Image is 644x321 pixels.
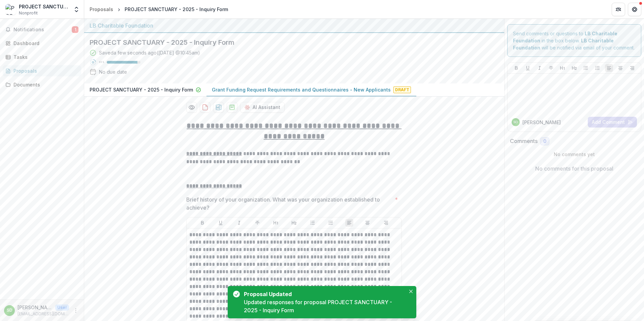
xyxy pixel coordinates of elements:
button: Heading 1 [558,64,567,72]
div: Stephanie Daniel [513,120,518,124]
button: Align Center [616,64,624,72]
img: PROJECT SANCTUARY [5,4,16,15]
div: Proposals [13,67,76,74]
button: Italicize [235,219,243,227]
span: Notifications [13,27,72,33]
div: Dashboard [13,40,76,47]
div: LB Charitable Foundation [90,22,499,30]
button: Strike [547,64,555,72]
div: Stephanie Daniel [7,308,12,313]
a: Tasks [3,51,81,63]
p: PROJECT SANCTUARY - 2025 - Inquiry Form [90,86,193,93]
span: Draft [393,86,411,93]
button: Strike [253,219,261,227]
button: AI Assistant [240,102,285,113]
a: Dashboard [3,38,81,49]
div: PROJECT SANCTUARY [19,3,69,10]
button: Underline [524,64,532,72]
button: Notifications1 [3,24,81,35]
p: Brief history of your organization. What was your organization established to achieve? [186,195,392,212]
button: Open entity switcher [72,3,81,16]
p: [EMAIL_ADDRESS][DOMAIN_NAME] [18,311,69,317]
span: 0 [543,139,546,144]
button: Heading 2 [570,64,578,72]
button: Add Comment [588,117,637,128]
p: No comments for this proposal [535,165,613,173]
button: Partners [612,3,625,16]
button: Align Left [345,219,353,227]
span: 1 [72,26,78,33]
p: No comments yet [510,151,639,158]
p: User [55,305,69,311]
div: Documents [13,81,76,88]
h2: PROJECT SANCTUARY - 2025 - Inquiry Form [90,38,488,46]
button: Align Right [382,219,390,227]
button: Ordered List [593,64,602,72]
button: Ordered List [327,219,335,227]
button: Italicize [536,64,544,72]
span: Nonprofit [19,10,38,16]
button: Align Right [628,64,636,72]
div: PROJECT SANCTUARY - 2025 - Inquiry Form [125,6,228,13]
button: Heading 1 [272,219,280,227]
button: Heading 2 [290,219,298,227]
button: Bold [198,219,206,227]
button: Align Left [605,64,613,72]
div: Proposal Updated [244,290,403,298]
p: [PERSON_NAME] [522,119,561,126]
p: 91 % [99,60,104,65]
button: download-proposal [200,102,211,113]
div: Saved a few seconds ago ( [DATE] @ 10:45am ) [99,49,200,56]
div: No due date [99,68,127,75]
button: Align Center [363,219,372,227]
button: Close [407,287,415,295]
p: Grant Funding Request Requirements and Questionnaires - New Applicants [212,86,391,93]
div: Proposals [90,6,113,13]
button: Underline [217,219,225,227]
button: Bold [512,64,520,72]
a: Proposals [87,4,116,14]
p: [PERSON_NAME] [18,304,53,311]
a: Proposals [3,65,81,76]
a: Documents [3,79,81,90]
button: More [72,307,80,315]
div: Updated responses for proposal PROJECT SANCTUARY - 2025 - Inquiry Form [244,298,406,314]
div: Send comments or questions to in the box below. will be notified via email of your comment. [507,24,642,57]
button: Preview 06318c84-2915-457a-9528-97bd8250caa2-1.pdf [186,102,197,113]
div: Tasks [13,53,76,61]
button: download-proposal [227,102,237,113]
button: Get Help [628,3,641,16]
button: Bullet List [309,219,317,227]
h2: Comments [510,138,538,144]
button: Bullet List [582,64,590,72]
nav: breadcrumb [87,4,231,14]
button: download-proposal [213,102,224,113]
